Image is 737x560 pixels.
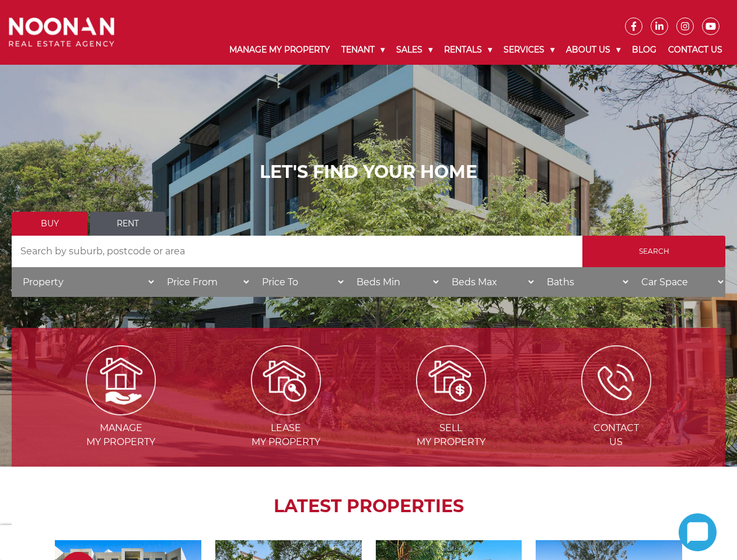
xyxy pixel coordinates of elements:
span: Contact Us [535,421,697,449]
span: Lease my Property [205,421,368,449]
a: About Us [560,35,626,65]
img: ICONS [581,345,651,415]
a: Manage my Property Managemy Property [40,374,202,447]
a: Contact Us [662,35,728,65]
a: Rent [90,212,166,236]
a: Lease my property Leasemy Property [205,374,368,447]
input: Search [582,236,725,267]
h2: LATEST PROPERTIES [41,496,696,517]
a: Services [498,35,560,65]
img: Manage my Property [86,345,156,415]
a: Rentals [438,35,498,65]
a: ICONS ContactUs [535,374,697,447]
a: Buy [12,212,88,236]
a: Manage My Property [223,35,336,65]
img: Lease my property [251,345,321,415]
a: Tenant [336,35,390,65]
input: Search by suburb, postcode or area [12,236,582,267]
a: Sales [390,35,438,65]
span: Manage my Property [40,421,202,449]
h1: LET'S FIND YOUR HOME [12,162,725,183]
a: Blog [626,35,662,65]
span: Sell my Property [370,421,533,449]
img: Sell my property [416,345,486,415]
a: Sell my property Sellmy Property [370,374,533,447]
img: Noonan Real Estate Agency [9,17,114,47]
